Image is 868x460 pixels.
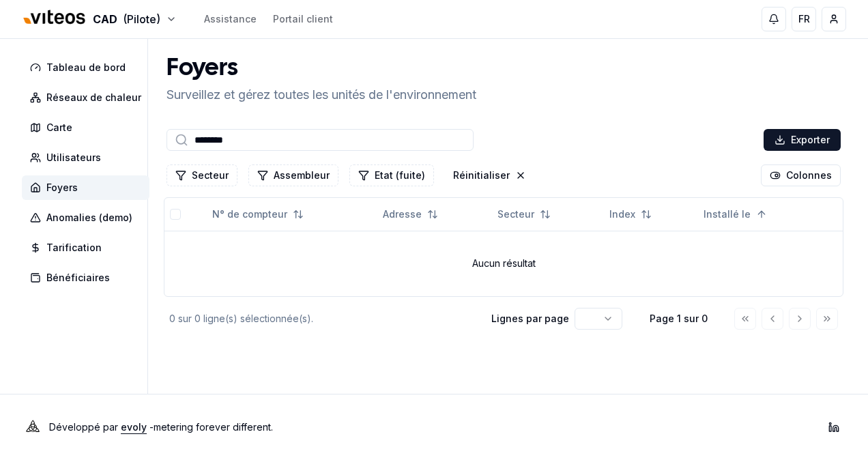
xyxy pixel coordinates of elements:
a: Tableau de bord [22,55,155,80]
img: Viteos - CAD Logo [22,1,87,34]
span: Foyers [46,181,78,195]
a: Assistance [204,12,257,26]
img: Evoly Logo [22,416,44,438]
span: Tableau de bord [46,61,126,74]
button: Filtrer les lignes [167,164,237,186]
span: Installé le [704,207,751,221]
button: Exporter [764,129,841,151]
a: Anomalies (demo) [22,205,155,230]
p: Lignes par page [491,312,569,326]
span: Réseaux de chaleur [46,91,141,104]
button: Not sorted. Click to sort ascending. [204,203,312,225]
td: Aucun résultat [164,231,843,296]
button: Not sorted. Click to sort ascending. [375,203,446,225]
button: CAD(Pilote) [22,5,177,34]
a: Réseaux de chaleur [22,85,155,110]
span: Secteur [497,207,534,221]
a: Foyers [22,175,155,200]
span: Utilisateurs [46,151,101,164]
span: Tarification [46,241,102,255]
button: Filtrer les lignes [349,164,434,186]
a: Portail client [273,12,333,26]
span: N° de compteur [212,207,287,221]
span: Adresse [383,207,422,221]
span: CAD [93,11,117,27]
span: (Pilote) [123,11,160,27]
button: Filtrer les lignes [248,164,338,186]
p: Développé par - metering forever different . [49,418,273,437]
a: Tarification [22,235,155,260]
div: 0 sur 0 ligne(s) sélectionnée(s). [169,312,469,326]
span: FR [798,12,810,26]
a: Carte [22,115,155,140]
a: Bénéficiaires [22,265,155,290]
button: Sorted ascending. Click to sort descending. [695,203,775,225]
span: Bénéficiaires [46,271,110,285]
a: Utilisateurs [22,145,155,170]
button: Tout sélectionner [170,209,181,220]
button: Cocher les colonnes [761,164,841,186]
h1: Foyers [167,55,476,83]
button: Not sorted. Click to sort ascending. [489,203,559,225]
span: Index [609,207,635,221]
button: Réinitialiser les filtres [445,164,534,186]
span: Carte [46,121,72,134]
a: evoly [121,421,147,433]
p: Surveillez et gérez toutes les unités de l'environnement [167,85,476,104]
div: Page 1 sur 0 [644,312,712,326]
button: FR [792,7,816,31]
button: Not sorted. Click to sort ascending. [601,203,660,225]
span: Anomalies (demo) [46,211,132,225]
